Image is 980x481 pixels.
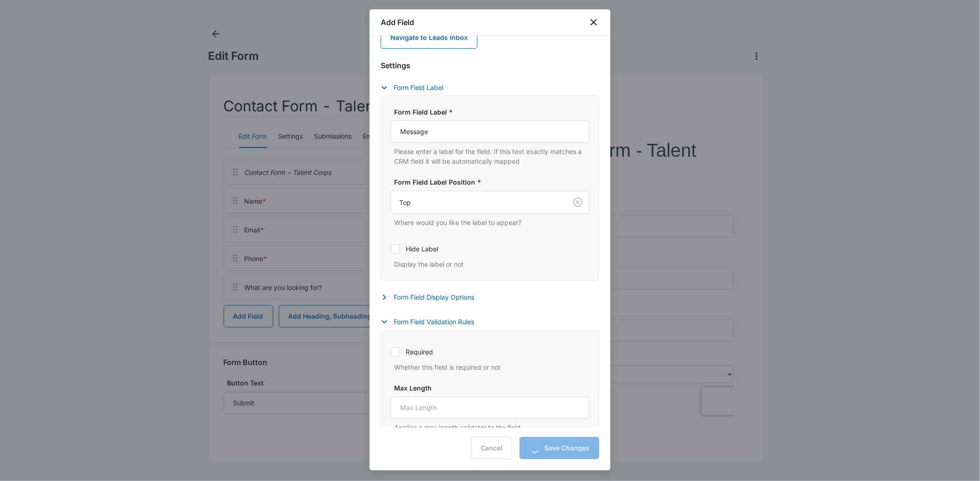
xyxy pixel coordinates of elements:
[183,248,302,276] iframe: reCAPTCHA
[381,60,599,71] h3: Settings
[381,292,484,303] button: Form Field Display Options
[394,383,593,393] label: Max Length
[394,362,590,372] p: Whether this field is required or not
[6,257,34,266] span: Submit
[381,17,414,28] h1: Add Field
[390,244,590,254] label: Hide Label
[390,121,590,143] input: Form Field Label
[381,316,484,327] button: Form Field Validation Rules
[381,82,452,93] button: Form Field Label
[394,177,593,187] label: Form Field Label Position
[390,397,590,419] input: Max Length
[390,347,590,357] label: Required
[571,195,585,210] button: Clear
[394,218,590,227] p: Where would you like the label to appear?
[381,26,477,49] a: Navigate to Leads Inbox
[588,17,599,28] button: close
[394,423,590,432] p: Applies a max length validator to the field
[394,147,590,166] p: Please enter a label for the field. If this text exactly matches a CRM field it will be automatic...
[394,259,590,269] p: Display the label or not
[394,107,593,117] label: Form Field Label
